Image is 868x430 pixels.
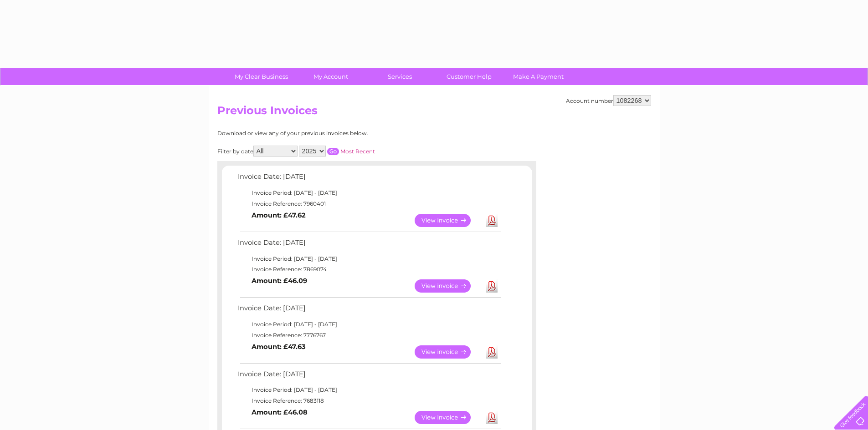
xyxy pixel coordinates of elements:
[236,253,502,264] td: Invoice Period: [DATE] - [DATE]
[236,198,502,209] td: Invoice Reference: 7960401
[236,319,502,330] td: Invoice Period: [DATE] - [DATE]
[236,395,502,406] td: Invoice Reference: 7683118
[236,187,502,198] td: Invoice Period: [DATE] - [DATE]
[431,68,507,85] a: Customer Help
[566,95,651,106] div: Account number
[252,211,306,219] b: Amount: £47.62
[415,345,482,359] a: View
[236,384,502,395] td: Invoice Period: [DATE] - [DATE]
[486,279,498,293] a: Download
[236,368,502,385] td: Invoice Date: [DATE]
[415,214,482,227] a: View
[236,264,502,275] td: Invoice Reference: 7869074
[486,345,498,359] a: Download
[236,330,502,341] td: Invoice Reference: 7776767
[252,343,306,351] b: Amount: £47.63
[501,68,576,85] a: Make A Payment
[217,104,651,121] h2: Previous Invoices
[415,279,482,293] a: View
[293,68,368,85] a: My Account
[217,130,457,137] div: Download or view any of your previous invoices below.
[486,411,498,424] a: Download
[236,237,502,253] td: Invoice Date: [DATE]
[340,148,375,155] a: Most Recent
[362,68,437,85] a: Services
[252,277,307,285] b: Amount: £46.09
[486,214,498,227] a: Download
[415,411,482,424] a: View
[252,408,308,416] b: Amount: £46.08
[224,68,299,85] a: My Clear Business
[236,302,502,319] td: Invoice Date: [DATE]
[236,171,502,187] td: Invoice Date: [DATE]
[217,146,457,157] div: Filter by date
